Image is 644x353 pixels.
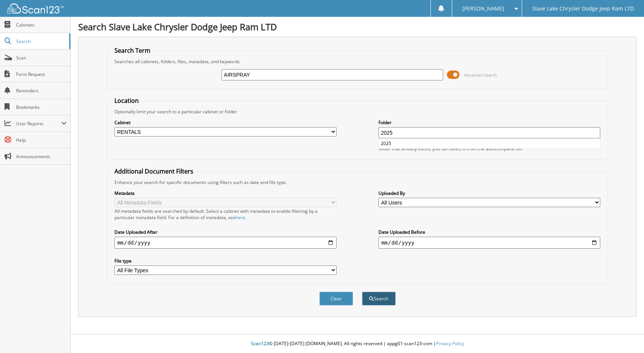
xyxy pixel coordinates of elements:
span: Slave Lake Chrysler Dodge Jeep Ram LTD [532,6,634,11]
span: [PERSON_NAME] [462,6,504,11]
input: start [114,237,337,249]
div: © [DATE]-[DATE] [DOMAIN_NAME]. All rights reserved | appg01-scan123-com | [71,335,644,353]
li: 2025 [379,138,600,148]
div: All metadata fields are searched by default. Select a cabinet with metadata to enable filtering b... [114,208,337,221]
h1: Search Slave Lake Chrysler Dodge Jeep Ram LTD [78,21,637,33]
img: scan123-logo-white.svg [7,3,64,13]
button: Search [362,292,396,306]
input: end [378,237,601,249]
label: Folder [378,119,601,126]
div: Searches all cabinets, folders, files, metadata, and keywords [111,58,604,65]
div: Enhance your search for specific documents using filters such as date and file type. [111,179,604,185]
span: Scan123 [251,340,269,347]
a: Privacy Policy [436,340,464,347]
label: Metadata [114,190,337,196]
span: Form Request [16,71,67,77]
span: Announcements [16,153,67,160]
span: Help [16,137,67,143]
span: Cabinets [16,22,67,28]
label: Date Uploaded Before [378,229,601,235]
a: here [236,214,245,221]
legend: Location [111,96,142,105]
button: Clear [319,292,353,306]
div: Optionally limit your search to a particular cabinet or folder [111,108,604,115]
iframe: Chat Widget [607,317,644,353]
label: Cabinet [114,119,337,126]
label: File type [114,258,337,264]
legend: Additional Document Filters [111,167,197,175]
span: Reminders [16,88,67,94]
span: Advanced Search [464,72,497,78]
label: Date Uploaded After [114,229,337,235]
legend: Search Term [111,46,154,55]
span: Scan [16,55,67,61]
span: Bookmarks [16,104,67,110]
label: Uploaded By [378,190,601,196]
span: User Reports [16,120,61,127]
span: Search [16,38,65,44]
